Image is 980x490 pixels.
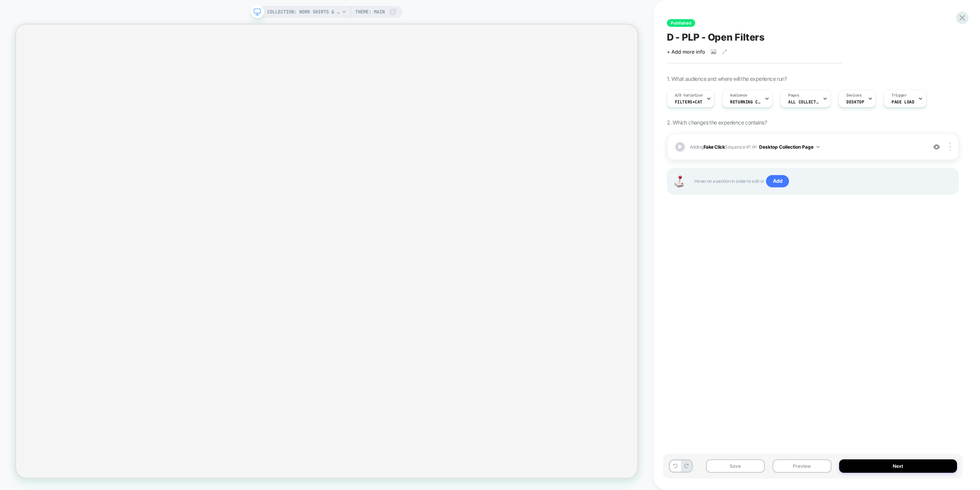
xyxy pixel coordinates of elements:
[667,119,767,126] span: 2. Which changes the experience contains?
[766,175,789,187] span: Add
[846,93,861,98] span: Devices
[752,143,757,151] span: on
[892,99,914,105] span: Page Load
[667,19,695,27] span: Published
[355,6,385,18] span: Theme: MAIN
[892,93,906,98] span: Trigger
[839,459,957,473] button: Next
[846,99,864,105] span: DESKTOP
[675,99,702,105] span: Filters+Cat
[773,459,831,473] button: Preview
[675,93,703,98] span: A/B Variation
[667,49,705,55] span: + Add more info
[267,6,340,18] span: COLLECTION: Work Shirts & Hoodies (Category)
[706,459,765,473] button: Save
[788,99,819,105] span: ALL COLLECTIONS
[730,93,747,98] span: Audience
[933,144,940,150] img: crossed eye
[667,75,787,82] span: 1. What audience and where will the experience run?
[759,142,820,152] button: Desktop Collection Page
[788,93,799,98] span: Pages
[690,142,923,152] span: Adding Sequence # 1
[694,175,951,187] span: Hover on a section in order to edit or
[817,146,820,148] img: down arrow
[730,99,761,105] span: Returning Customers
[671,175,687,187] img: Joystick
[704,144,725,149] b: Fake Click
[667,31,765,43] span: D - PLP - Open Filters
[949,143,951,151] img: close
